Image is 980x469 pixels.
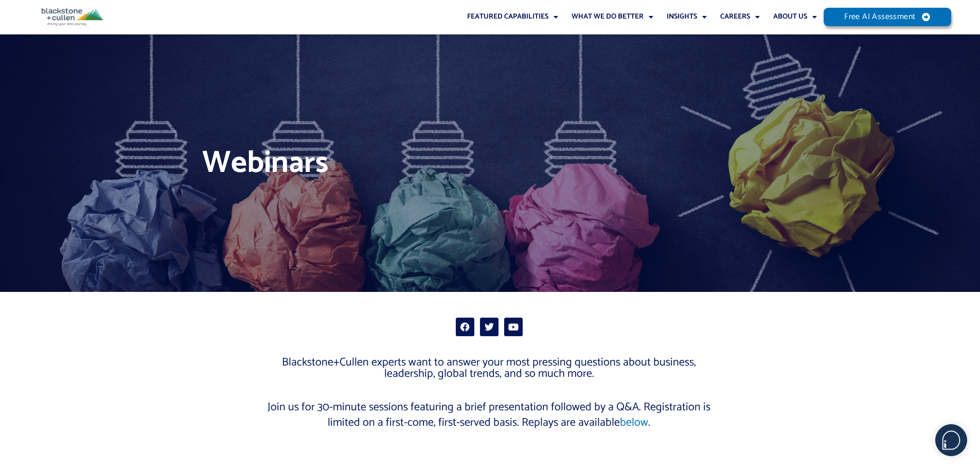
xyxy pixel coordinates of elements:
p: Blackstone+Cullen experts want to answer your most pressing questions about business, leadership,... [271,357,706,379]
a: Free AI Assessment [824,8,951,26]
h1: Webinars [202,142,497,185]
p: Join us for 30-minute sessions featuring a brief presentation followed by a Q&A. Registration is ... [261,400,717,430]
img: users%2F5SSOSaKfQqXq3cFEnIZRYMEs4ra2%2Fmedia%2Fimages%2F-Bulle%20blanche%20sans%20fond%20%2B%20ma... [936,425,967,456]
a: below [620,413,648,432]
span: Free AI Assessment [844,13,915,21]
